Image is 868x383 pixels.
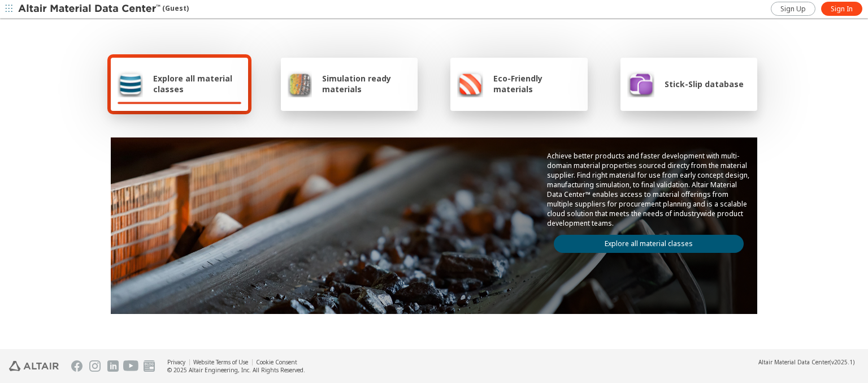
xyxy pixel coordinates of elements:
span: Altair Material Data Center [758,358,830,366]
span: Simulation ready materials [322,73,411,94]
img: Explore all material classes [118,70,143,97]
span: Sign Up [780,5,806,14]
img: Altair Material Data Center [18,3,162,15]
span: Sign In [831,5,853,14]
img: Simulation ready materials [288,70,312,97]
a: Cookie Consent [256,358,297,366]
a: Website Terms of Use [193,358,248,366]
div: (v2025.1) [758,358,854,366]
span: Explore all material classes [153,73,241,94]
a: Sign Up [771,2,815,16]
a: Sign In [821,2,862,16]
span: Stick-Slip database [665,79,744,89]
span: Eco-Friendly materials [493,73,580,94]
p: Achieve better products and faster development with multi-domain material properties sourced dire... [547,151,750,228]
img: Eco-Friendly materials [457,70,483,97]
a: Privacy [167,358,185,366]
div: © 2025 Altair Engineering, Inc. All Rights Reserved. [167,366,305,374]
div: (Guest) [18,3,189,15]
img: Stick-Slip database [627,70,654,97]
img: Altair Engineering [9,361,59,371]
a: Explore all material classes [554,235,744,253]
